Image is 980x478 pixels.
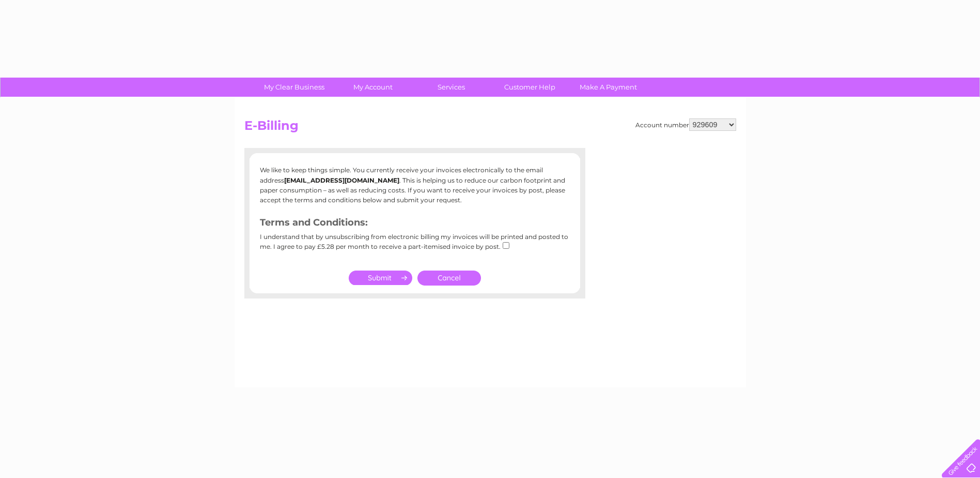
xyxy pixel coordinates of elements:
[487,78,572,97] a: Customer Help
[260,215,570,233] h3: Terms and Conditions:
[349,271,412,285] input: Submit
[330,78,415,97] a: My Account
[284,176,399,184] b: [EMAIL_ADDRESS][DOMAIN_NAME]
[260,165,570,205] p: We like to keep things simple. You currently receive your invoices electronically to the email ad...
[635,118,736,131] div: Account number
[417,271,481,286] a: Cancel
[244,118,736,138] h2: E-Billing
[252,78,337,97] a: My Clear Business
[566,78,651,97] a: Make A Payment
[409,78,494,97] a: Services
[260,233,570,258] div: I understand that by unsubscribing from electronic billing my invoices will be printed and posted...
